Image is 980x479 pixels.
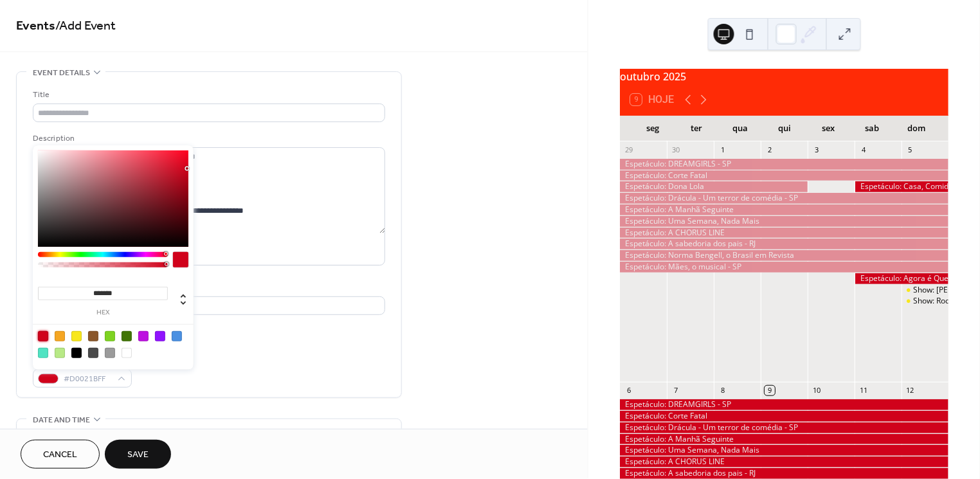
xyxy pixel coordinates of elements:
div: 30 [671,145,680,155]
div: 10 [812,386,821,395]
div: Espetáculo: Uma Semana, Nada Mais [620,445,948,456]
button: Cancel [21,440,100,469]
div: 6 [624,386,633,395]
div: qua [718,116,762,141]
div: Show: Leonardo [902,285,948,296]
div: #B8E986 [55,348,65,358]
div: Espetáculo: A Manhã Seguinte [620,434,948,445]
div: qui [763,116,806,141]
div: Espetáculo: DREAMGIRLS - SP [620,159,948,170]
div: Espetáculo: Mães, o musical - SP [620,262,948,273]
div: 3 [812,145,821,155]
div: seg [630,116,674,141]
div: 1 [718,145,727,155]
div: #4A4A4A [88,348,98,358]
div: Espetáculo: Drácula - Um terror de comédia - SP [620,193,948,204]
div: #417505 [122,331,132,341]
div: Espetáculo: A sabedoria dos pais - RJ [620,468,948,479]
div: 9 [765,386,774,395]
div: Espetáculo: Corte Fatal [620,170,948,181]
div: sex [806,116,850,141]
div: ter [675,116,718,141]
span: Event details [33,66,90,80]
div: Espetáculo: Drácula - Um terror de comédia - SP [620,422,948,433]
div: Espetáculo: A CHORUS LINE [620,456,948,467]
div: Espetáculo: Norma Bengell, o Brasil em Revista [620,250,948,261]
div: #9B9B9B [105,348,115,358]
div: #000000 [71,348,82,358]
label: hex [38,309,168,316]
div: Description [33,132,383,145]
div: Espetáculo: Corte Fatal [620,411,948,422]
div: Espetáculo: Casa, Comida e Alma Lavada - SP [855,181,948,192]
div: Espetáculo: A Manhã Seguinte [620,204,948,215]
a: Events [16,14,55,39]
div: Show: Rock Festival Nova Iguaçu - RJ [902,296,948,307]
div: Location [33,281,383,294]
div: #F5A623 [55,331,65,341]
div: #50E3C2 [38,348,48,358]
div: 7 [671,386,680,395]
div: Espetáculo: Dona Lola [620,181,808,192]
div: Espetáculo: Uma Semana, Nada Mais [620,216,948,227]
div: 29 [624,145,633,155]
div: #FFFFFF [122,348,132,358]
div: 8 [718,386,727,395]
div: 2 [765,145,774,155]
div: #BD10E0 [138,331,149,341]
div: #F8E71C [71,331,82,341]
div: #D0021B [38,331,48,341]
div: 11 [858,386,868,395]
div: sab [850,116,894,141]
div: Espetáculo: Agora é Que São Elas - RJ [855,273,948,284]
div: 4 [858,145,868,155]
div: dom [894,116,938,141]
div: #8B572A [88,331,98,341]
div: Espetáculo: DREAMGIRLS - SP [620,399,948,410]
div: Title [33,88,383,102]
div: #9013FE [155,331,165,341]
span: Date and time [33,413,90,427]
div: 12 [905,386,915,395]
div: 5 [905,145,915,155]
div: Espetáculo: A sabedoria dos pais - RJ [620,239,948,249]
span: Save [127,449,149,462]
div: #4A90E2 [172,331,182,341]
div: outubro 2025 [620,69,948,84]
div: Espetáculo: A CHORUS LINE [620,228,948,239]
button: Save [105,440,171,469]
div: #7ED321 [105,331,115,341]
span: / Add Event [55,14,116,39]
span: Cancel [43,449,77,462]
span: #D0021BFF [64,373,111,386]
